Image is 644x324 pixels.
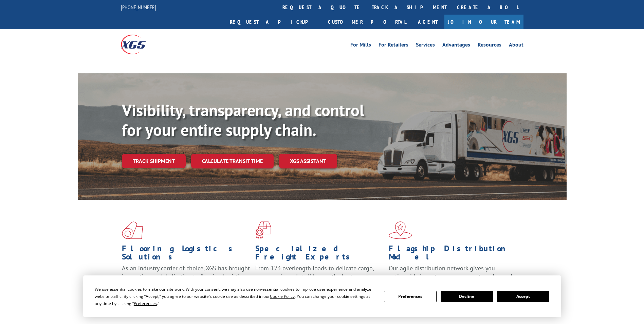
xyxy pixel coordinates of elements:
a: Resources [478,42,501,50]
span: Cookie Policy [270,293,295,299]
a: For Retailers [379,42,408,50]
a: Agent [411,15,444,29]
a: Request a pickup [225,15,323,29]
a: Services [416,42,435,50]
a: For Mills [350,42,371,50]
img: xgs-icon-total-supply-chain-intelligence-red [122,221,143,239]
img: xgs-icon-flagship-distribution-model-red [389,221,412,239]
div: Cookie Consent Prompt [83,275,561,317]
div: We use essential cookies to make our site work. With your consent, we may also use non-essential ... [95,286,376,307]
a: Calculate transit time [191,154,274,168]
a: Track shipment [122,154,186,168]
h1: Specialized Freight Experts [255,245,384,264]
span: As an industry carrier of choice, XGS has brought innovation and dedication to flooring logistics... [122,264,250,288]
b: Visibility, transparency, and control for your entire supply chain. [122,100,364,140]
a: XGS ASSISTANT [279,154,337,168]
button: Accept [497,291,549,302]
span: Our agile distribution network gives you nationwide inventory management on demand. [389,264,514,280]
a: Join Our Team [444,15,523,29]
a: Customer Portal [323,15,411,29]
h1: Flagship Distribution Model [389,245,517,264]
span: Preferences [134,301,157,306]
h1: Flooring Logistics Solutions [122,245,250,264]
a: [PHONE_NUMBER] [121,4,156,11]
img: xgs-icon-focused-on-flooring-red [255,221,271,239]
a: Advantages [442,42,470,50]
button: Decline [441,291,493,302]
p: From 123 overlength loads to delicate cargo, our experienced staff knows the best way to move you... [255,264,384,294]
a: About [509,42,523,50]
button: Preferences [384,291,436,302]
